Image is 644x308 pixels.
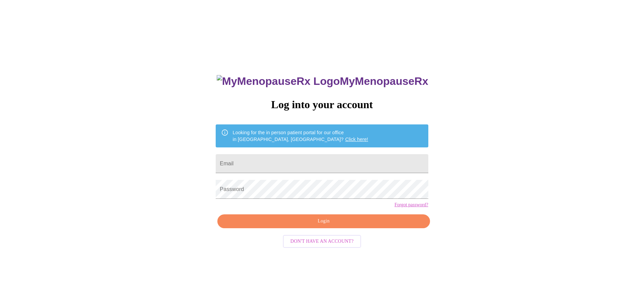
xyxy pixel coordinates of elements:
h3: Log into your account [216,98,428,111]
div: Looking for the in person patient portal for our office in [GEOGRAPHIC_DATA], [GEOGRAPHIC_DATA]? [233,126,368,145]
a: Forgot password? [395,202,428,208]
img: MyMenopauseRx Logo [217,75,340,88]
span: Login [225,217,422,226]
a: Don't have an account? [281,238,363,244]
button: Login [217,214,430,228]
button: Don't have an account? [283,235,361,248]
span: Don't have an account? [290,237,354,246]
a: Click here! [345,137,368,142]
h3: MyMenopauseRx [217,75,428,88]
